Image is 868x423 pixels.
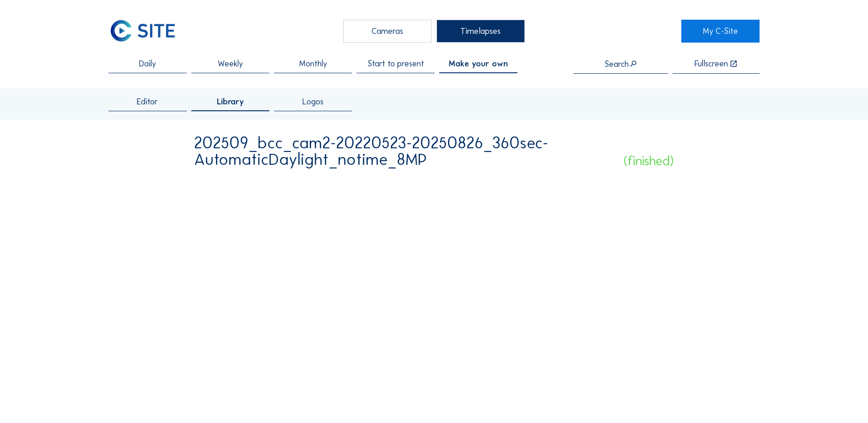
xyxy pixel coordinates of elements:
div: Timelapses [437,20,525,43]
a: My C-Site [681,20,760,43]
span: Start to present [367,60,424,68]
span: Logos [302,98,323,106]
div: Cameras [343,20,431,43]
a: C-SITE Logo [108,20,187,43]
video: Your browser does not support the video tag. [194,175,674,416]
img: C-SITE Logo [108,20,177,43]
div: Fullscreen [695,60,728,68]
span: Editor [137,98,158,106]
span: Make your own [449,60,508,68]
span: Library [217,98,244,106]
span: Daily [139,60,156,68]
div: 202509_bcc_cam2-20220523-20250826_360sec-AutomaticDaylight_notime_8MP [194,135,620,168]
span: Monthly [299,60,327,68]
div: (finished) [624,155,674,168]
span: Weekly [218,60,243,68]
